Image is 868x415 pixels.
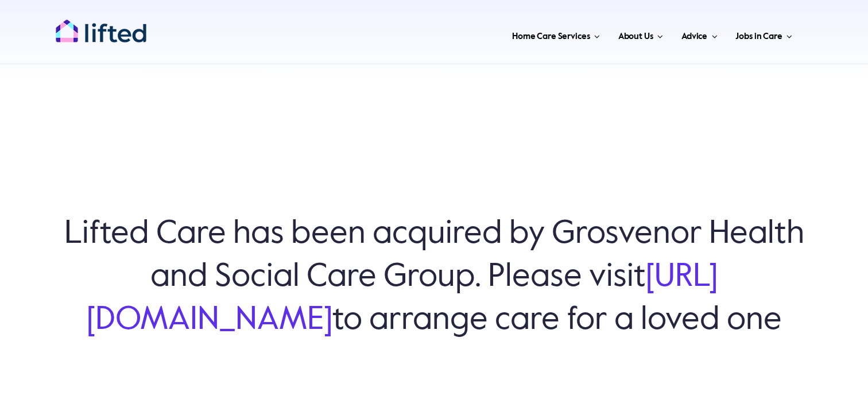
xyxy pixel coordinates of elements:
a: lifted-logo [55,19,147,30]
a: About Us [615,17,666,52]
a: Jobs in Care [732,17,796,52]
nav: Main Menu [184,17,796,52]
span: About Us [618,28,653,46]
span: Advice [681,28,707,46]
a: Advice [678,17,720,52]
span: Jobs in Care [735,28,782,46]
h6: Lifted Care has been acquired by Grosvenor Health and Social Care Group. Please visit to arrange ... [57,213,811,342]
a: Home Care Services [509,17,603,52]
span: Home Care Services [512,28,590,46]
